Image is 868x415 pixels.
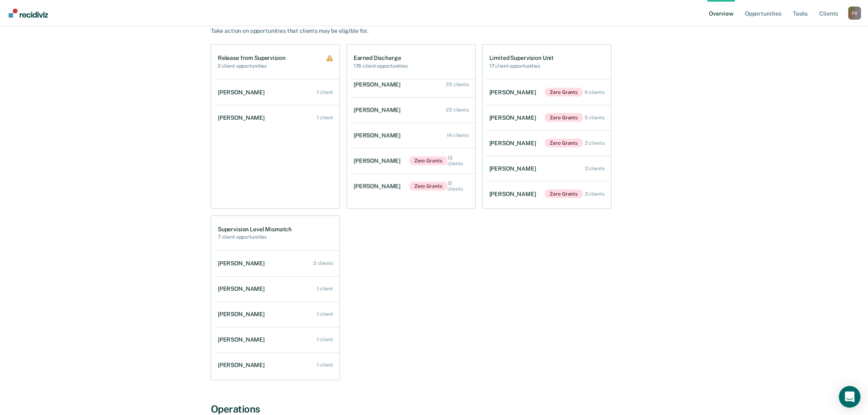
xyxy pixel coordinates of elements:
[218,63,286,69] h2: 2 client opportunities
[545,189,583,198] span: Zero Grants
[218,337,268,344] div: [PERSON_NAME]
[218,89,268,96] div: [PERSON_NAME]
[354,107,404,114] div: [PERSON_NAME]
[317,312,333,317] div: 1 client
[317,286,333,292] div: 1 client
[486,157,611,180] a: [PERSON_NAME] 2 clients
[848,7,861,20] button: Profile dropdown button
[215,303,340,326] a: [PERSON_NAME] 1 client
[446,82,469,87] div: 23 clients
[848,7,861,20] div: F S
[350,73,475,96] a: [PERSON_NAME] 23 clients
[218,55,286,62] h1: Release from Supervision
[215,252,340,276] a: [PERSON_NAME] 3 clients
[486,105,611,130] a: [PERSON_NAME]Zero Grants 5 clients
[218,114,268,121] div: [PERSON_NAME]
[585,166,605,171] div: 2 clients
[354,132,404,139] div: [PERSON_NAME]
[486,80,611,105] a: [PERSON_NAME]Zero Grants 6 clients
[448,155,469,167] div: 13 clients
[489,89,539,96] div: [PERSON_NAME]
[585,191,605,197] div: 2 clients
[215,106,340,130] a: [PERSON_NAME] 1 client
[448,180,469,192] div: 12 clients
[354,157,404,164] div: [PERSON_NAME]
[218,260,268,267] div: [PERSON_NAME]
[218,235,292,240] h2: 7 client opportunities
[585,115,605,121] div: 5 clients
[585,140,605,146] div: 2 clients
[215,354,340,377] a: [PERSON_NAME] 1 client
[354,55,408,62] h1: Earned Discharge
[409,182,448,191] span: Zero Grants
[211,27,498,34] div: Take action on opportunities that clients may be eligible for.
[317,337,333,343] div: 1 client
[489,114,539,121] div: [PERSON_NAME]
[486,130,611,156] a: [PERSON_NAME]Zero Grants 2 clients
[489,63,554,69] h2: 17 client opportunities
[446,107,469,113] div: 23 clients
[218,286,268,293] div: [PERSON_NAME]
[313,261,333,267] div: 3 clients
[218,311,268,318] div: [PERSON_NAME]
[585,89,605,95] div: 6 clients
[9,9,48,18] img: Recidiviz
[409,156,448,165] span: Zero Grants
[545,139,583,148] span: Zero Grants
[317,89,333,95] div: 1 client
[317,363,333,368] div: 1 client
[489,140,539,147] div: [PERSON_NAME]
[839,386,861,408] div: Open Intercom Messenger
[354,81,404,88] div: [PERSON_NAME]
[489,55,554,62] h1: Limited Supervision Unit
[317,115,333,121] div: 1 client
[545,88,583,97] span: Zero Grants
[215,328,340,352] a: [PERSON_NAME] 1 client
[486,181,611,207] a: [PERSON_NAME]Zero Grants 2 clients
[350,98,475,122] a: [PERSON_NAME] 23 clients
[489,191,539,198] div: [PERSON_NAME]
[218,362,268,369] div: [PERSON_NAME]
[218,226,292,233] h1: Supervision Level Mismatch
[350,124,475,147] a: [PERSON_NAME] 14 clients
[354,183,404,190] div: [PERSON_NAME]
[215,81,340,104] a: [PERSON_NAME] 1 client
[545,113,583,122] span: Zero Grants
[350,147,475,175] a: [PERSON_NAME]Zero Grants 13 clients
[489,165,539,172] div: [PERSON_NAME]
[350,172,475,201] a: [PERSON_NAME]Zero Grants 12 clients
[215,278,340,301] a: [PERSON_NAME] 1 client
[447,132,469,138] div: 14 clients
[354,63,408,69] h2: 176 client opportunities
